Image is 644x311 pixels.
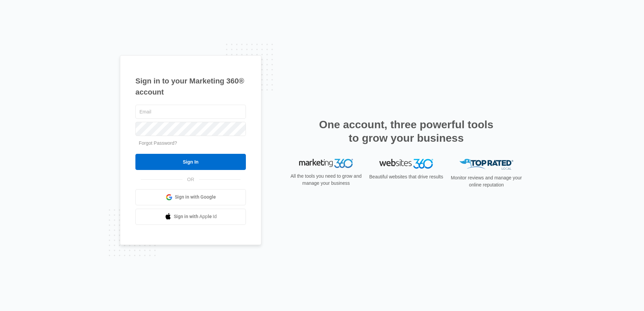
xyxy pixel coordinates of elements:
[139,140,177,146] a: Forgot Password?
[135,189,246,205] a: Sign in with Google
[317,118,495,145] h2: One account, three powerful tools to grow your business
[299,159,353,168] img: Marketing 360
[135,209,246,225] a: Sign in with Apple Id
[449,174,524,188] p: Monitor reviews and manage your online reputation
[135,154,246,170] input: Sign In
[135,105,246,119] input: Email
[175,194,216,201] span: Sign in with Google
[288,173,364,187] p: All the tools you need to grow and manage your business
[459,159,513,170] img: Top Rated Local
[135,75,246,98] h1: Sign in to your Marketing 360® account
[183,176,199,183] span: OR
[174,213,217,220] span: Sign in with Apple Id
[368,173,444,180] p: Beautiful websites that drive results
[379,159,433,169] img: Websites 360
